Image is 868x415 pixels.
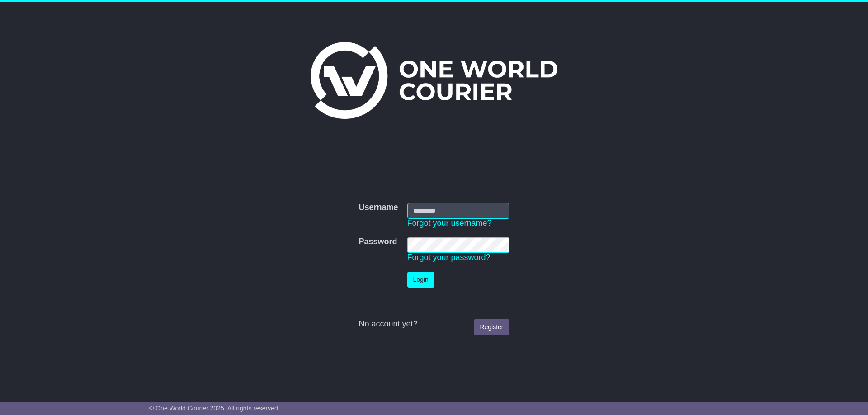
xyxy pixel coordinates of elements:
label: Username [359,203,398,213]
a: Forgot your password? [407,253,491,262]
a: Register [474,319,509,335]
a: Forgot your username? [407,219,492,228]
button: Login [407,272,434,288]
label: Password [359,237,397,247]
span: © One World Courier 2025. All rights reserved. [149,405,280,412]
img: One World [311,42,557,119]
div: No account yet? [359,319,509,329]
